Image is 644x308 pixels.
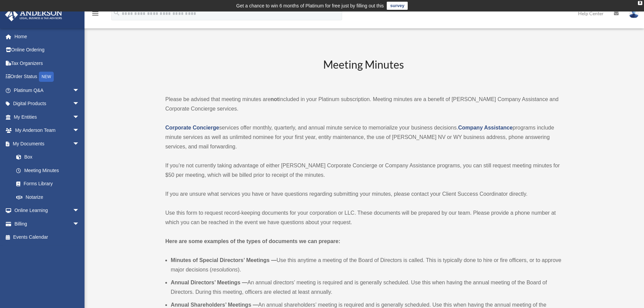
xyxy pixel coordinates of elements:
img: User Pic [629,8,639,18]
a: menu [91,12,99,18]
i: menu [91,9,99,18]
a: Platinum Q&Aarrow_drop_down [5,84,90,97]
a: Corporate Concierge [165,125,219,131]
li: Use this anytime a meeting of the Board of Directors is called. This is typically done to hire or... [171,256,562,275]
a: Forms Library [9,177,90,191]
div: close [638,1,642,5]
span: arrow_drop_down [73,217,86,231]
li: An annual directors’ meeting is required and is generally scheduled. Use this when having the ann... [171,278,562,297]
a: Notarize [9,190,90,204]
img: Anderson Advisors Platinum Portal [3,8,64,21]
a: Digital Productsarrow_drop_down [5,97,90,111]
p: If you are unsure what services you have or have questions regarding submitting your minutes, ple... [165,189,562,199]
p: Please be advised that meeting minutes are included in your Platinum subscription. Meeting minute... [165,95,562,114]
div: Get a chance to win 6 months of Platinum for free just by filling out this [236,2,384,10]
a: Order StatusNEW [5,70,90,84]
a: My Entitiesarrow_drop_down [5,110,90,124]
i: search [113,9,120,17]
span: arrow_drop_down [73,124,86,138]
span: arrow_drop_down [73,110,86,124]
a: Online Ordering [5,43,90,57]
em: resolutions [212,267,238,273]
b: Annual Directors’ Meetings — [171,280,247,285]
a: Events Calendar [5,231,90,244]
a: Billingarrow_drop_down [5,217,90,231]
a: Online Learningarrow_drop_down [5,204,90,217]
strong: not [270,96,279,102]
a: Tax Organizers [5,56,90,70]
a: Home [5,30,90,43]
b: Annual Shareholders’ Meetings — [171,302,258,308]
span: arrow_drop_down [73,137,86,151]
a: survey [387,2,408,10]
a: Meeting Minutes [9,164,86,177]
b: Minutes of Special Directors’ Meetings — [171,257,277,263]
span: arrow_drop_down [73,204,86,218]
p: If you’re not currently taking advantage of either [PERSON_NAME] Corporate Concierge or Company A... [165,161,562,180]
a: My Documentsarrow_drop_down [5,137,90,150]
p: Use this form to request record-keeping documents for your corporation or LLC. These documents wi... [165,208,562,227]
h2: Meeting Minutes [165,57,562,85]
span: arrow_drop_down [73,84,86,97]
a: My Anderson Teamarrow_drop_down [5,124,90,137]
span: arrow_drop_down [73,97,86,111]
a: Company Assistance [458,125,512,131]
div: NEW [39,72,54,82]
a: Box [9,150,90,164]
p: services offer monthly, quarterly, and annual minute service to memorialize your business decisio... [165,123,562,151]
strong: Here are some examples of the types of documents we can prepare: [165,238,340,244]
